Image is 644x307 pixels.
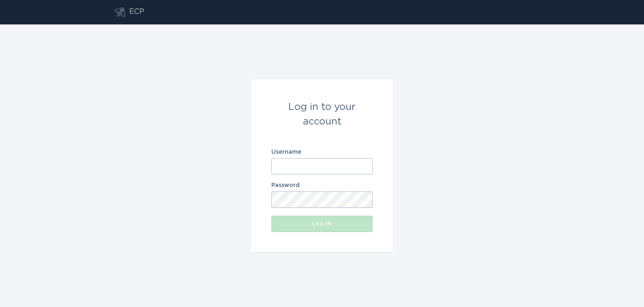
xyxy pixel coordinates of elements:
[129,7,144,17] div: ECP
[271,100,373,129] div: Log in to your account
[115,7,125,17] button: Go to dashboard
[271,149,373,155] label: Username
[271,216,373,232] button: Log in
[271,182,373,188] label: Password
[275,221,369,226] div: Log in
